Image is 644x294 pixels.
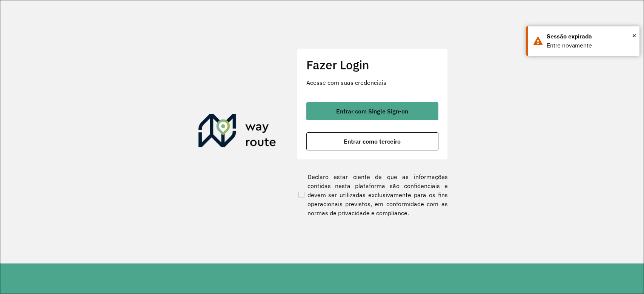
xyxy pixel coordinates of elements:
span: Entrar com Single Sign-on [336,108,408,114]
div: Entre novamente [547,41,634,50]
label: Declaro estar ciente de que as informações contidas nesta plataforma são confidenciais e devem se... [297,172,448,217]
p: Acesse com suas credenciais [306,78,438,87]
span: × [632,30,636,41]
h2: Fazer Login [306,58,438,72]
div: Sessão expirada [547,32,634,41]
button: button [306,132,438,150]
span: Entrar como terceiro [344,138,401,144]
img: Roteirizador AmbevTech [198,114,276,150]
button: Close [632,30,636,41]
button: button [306,102,438,120]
